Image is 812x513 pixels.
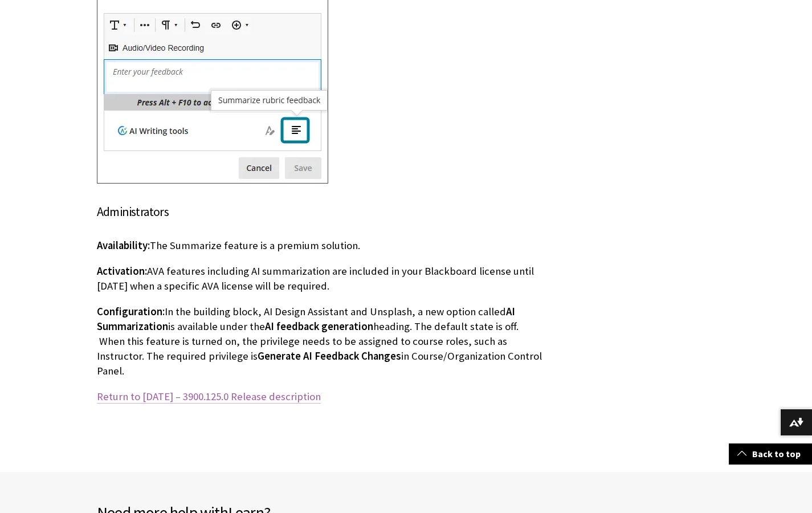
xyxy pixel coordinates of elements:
span: AI feedback generation [265,320,373,333]
span: Generate AI Feedback Changes [258,349,401,363]
span: Availability: [97,239,150,252]
p: AVA features including AI summarization are included in your Blackboard license until [DATE] when... [97,264,546,294]
p: The Summarize feature is a premium solution. [97,238,546,253]
p: In the building block, AI Design Assistant and Unsplash, a new option called is available under t... [97,304,546,379]
a: Back to top [729,443,812,465]
span: Configuration: [97,305,165,318]
h4: Administrators [97,202,546,221]
span: Activation: [97,264,147,278]
a: Return to [DATE] – 3900.125.0 Release description [97,390,321,404]
span: AI Summarization [97,305,515,333]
